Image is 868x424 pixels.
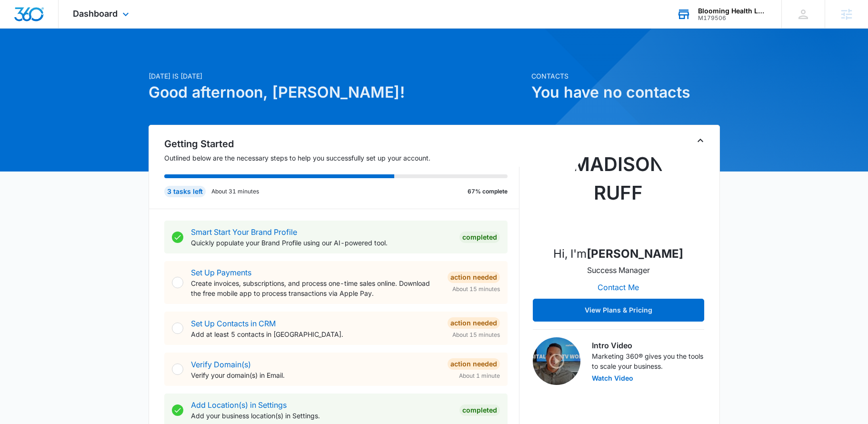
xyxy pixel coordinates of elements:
p: Marketing 360® gives you the tools to scale your business. [592,351,704,371]
div: 3 tasks left [164,186,206,197]
button: Toggle Collapse [695,135,706,146]
p: Hi, I'm [553,245,683,262]
span: About 15 minutes [452,331,500,339]
div: Action Needed [448,317,500,329]
div: Completed [459,232,500,243]
p: 67% complete [468,187,508,196]
div: Completed [459,404,500,416]
img: Madison Ruff [571,142,666,238]
p: Outlined below are the necessary steps to help you successfully set up your account. [164,153,519,163]
div: account id [698,15,768,21]
p: [DATE] is [DATE] [149,71,526,81]
a: Smart Start Your Brand Profile [191,227,297,237]
span: About 1 minute [459,372,500,380]
button: Watch Video [592,375,633,382]
h3: Intro Video [592,340,704,351]
a: Verify Domain(s) [191,360,251,369]
span: Dashboard [73,9,118,19]
div: Action Needed [448,358,500,370]
p: Verify your domain(s) in Email. [191,370,440,380]
strong: [PERSON_NAME] [587,247,683,261]
p: Success Manager [587,264,650,276]
div: Action Needed [448,272,500,283]
button: Contact Me [588,276,649,299]
h1: You have no contacts [531,81,720,104]
p: Contacts [531,71,720,81]
h1: Good afternoon, [PERSON_NAME]! [149,81,526,104]
p: Add your business location(s) in Settings. [191,411,452,421]
p: Add at least 5 contacts in [GEOGRAPHIC_DATA]. [191,329,440,339]
a: Add Location(s) in Settings [191,400,287,410]
button: View Plans & Pricing [533,299,704,322]
span: About 15 minutes [452,285,500,293]
a: Set Up Contacts in CRM [191,319,276,328]
p: About 31 minutes [211,187,259,196]
a: Set Up Payments [191,268,251,277]
div: account name [698,7,768,15]
p: Create invoices, subscriptions, and process one-time sales online. Download the free mobile app t... [191,278,440,298]
img: Intro Video [533,337,580,385]
h2: Getting Started [164,137,519,151]
p: Quickly populate your Brand Profile using our AI-powered tool. [191,238,452,248]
